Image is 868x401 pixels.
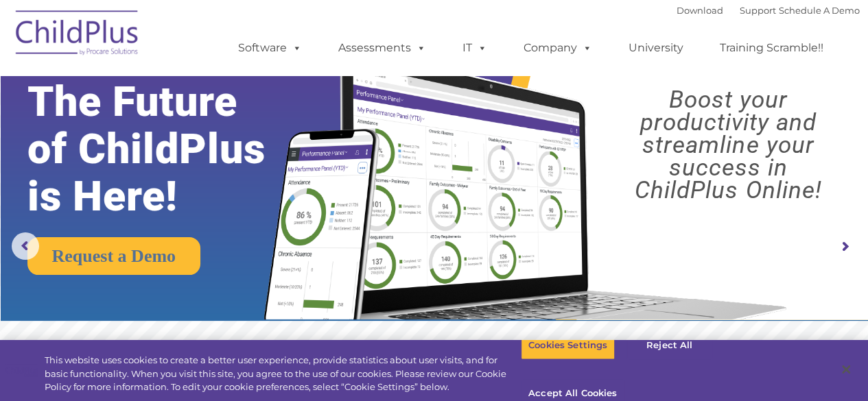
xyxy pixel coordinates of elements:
div: This website uses cookies to create a better user experience, provide statistics about user visit... [45,354,521,394]
img: ChildPlus by Procare Solutions [9,1,146,69]
font: | [677,5,860,16]
rs-layer: The Future of ChildPlus is Here! [27,78,305,220]
a: Training Scramble!! [706,34,837,62]
a: Request a Demo [27,237,201,275]
a: Support [740,5,776,16]
a: Download [677,5,723,16]
button: Close [831,354,861,385]
a: Assessments [325,34,440,62]
a: Software [224,34,316,62]
a: Schedule A Demo [779,5,860,16]
rs-layer: Boost your productivity and streamline your success in ChildPlus Online! [600,88,857,202]
button: Cookies Settings [521,331,615,360]
a: IT [449,34,501,62]
a: Company [510,34,606,62]
button: Reject All [626,331,712,360]
a: University [615,34,697,62]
